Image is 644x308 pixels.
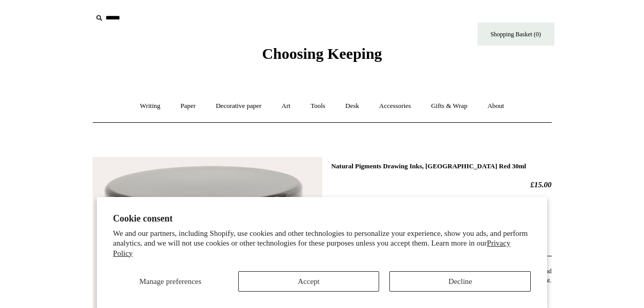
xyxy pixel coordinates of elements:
p: We and our partners, including Shopify, use cookies and other technologies to personalize your ex... [113,229,531,259]
a: Gifts & Wrap [422,93,476,120]
a: Shopping Basket (0) [477,23,554,46]
button: Decline [389,271,531,292]
a: Art [273,93,300,120]
a: Accessories [370,93,420,120]
span: Manage preferences [139,277,201,285]
a: Privacy Policy [113,239,511,257]
span: Choosing Keeping [262,45,382,62]
a: Paper [171,93,205,120]
a: Decorative paper [206,93,271,120]
button: Accept [238,271,380,292]
h2: £15.00 [331,180,551,189]
a: About [478,93,513,120]
a: Desk [336,93,368,120]
a: Tools [301,93,335,120]
h1: Natural Pigments Drawing Inks, [GEOGRAPHIC_DATA] Red 30ml [331,162,551,170]
h2: Cookie consent [113,213,531,224]
button: Manage preferences [113,271,228,292]
a: Choosing Keeping [262,53,382,60]
a: Writing [131,93,170,120]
